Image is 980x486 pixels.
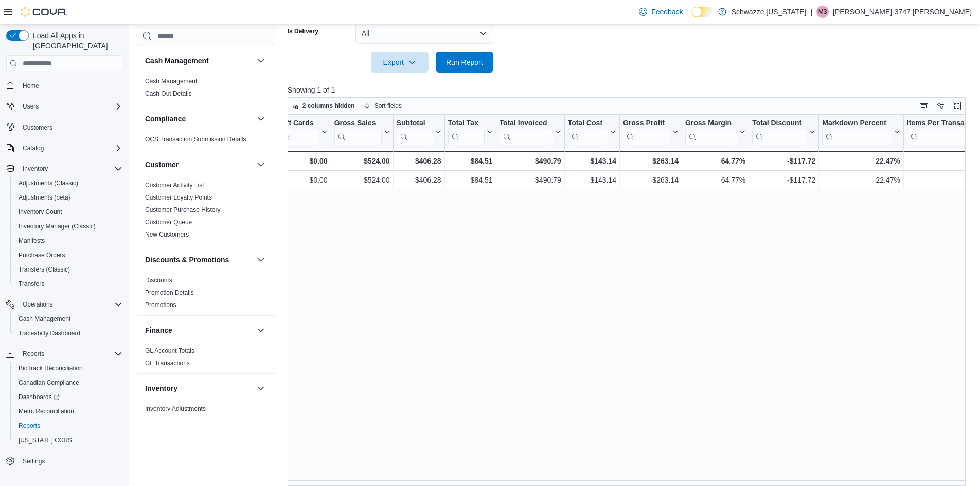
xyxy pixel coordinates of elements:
[19,315,70,323] span: Cash Management
[145,289,194,297] span: Promotion Details
[10,219,127,233] button: Inventory Manager (Classic)
[145,194,212,201] a: Customer Loyalty Points
[145,359,190,367] span: GL Transactions
[334,155,389,167] div: $524.00
[14,391,64,403] a: Dashboards
[145,56,253,66] button: Cash Management
[448,155,492,167] div: $84.51
[255,254,267,266] button: Discounts & Promotions
[355,23,493,44] button: All
[19,163,52,175] button: Inventory
[288,100,359,112] button: 2 columns hidden
[145,359,190,367] a: GL Transactions
[14,313,122,325] span: Cash Management
[19,251,65,259] span: Purchase Orders
[14,177,122,189] span: Adjustments (Classic)
[360,100,406,112] button: Sort fields
[752,155,815,167] div: -$117.72
[21,7,67,17] img: Cova
[2,454,127,469] button: Settings
[19,222,96,230] span: Inventory Manager (Classic)
[19,163,122,175] span: Inventory
[10,312,127,326] button: Cash Management
[377,52,422,73] span: Export
[10,277,127,291] button: Transfers
[14,420,44,432] a: Reports
[19,364,83,372] span: BioTrack Reconciliation
[145,230,189,239] span: New Customers
[14,376,122,389] span: Canadian Compliance
[10,248,127,262] button: Purchase Orders
[19,265,70,274] span: Transfers (Classic)
[14,278,122,290] span: Transfers
[145,277,172,284] a: Discounts
[14,420,122,432] span: Reports
[10,233,127,248] button: Manifests
[10,262,127,277] button: Transfers (Classic)
[255,113,267,125] button: Compliance
[137,345,275,373] div: Finance
[14,263,122,276] span: Transfers (Classic)
[19,100,43,113] button: Users
[137,179,275,245] div: Customer
[145,219,192,226] a: Customer Queue
[302,102,355,110] span: 2 columns hidden
[145,159,179,170] h3: Customer
[2,141,127,155] button: Catalog
[145,301,176,309] a: Promotions
[2,99,127,114] button: Users
[2,347,127,361] button: Reports
[145,135,246,143] span: OCS Transaction Submission Details
[14,327,84,339] a: Traceabilty Dashboard
[145,325,253,335] button: Finance
[19,280,44,288] span: Transfers
[732,6,807,18] p: Schwazze [US_STATE]
[635,2,687,22] a: Feedback
[145,405,206,412] a: Inventory Adjustments
[19,121,57,134] a: Customers
[14,434,76,446] a: [US_STATE] CCRS
[14,177,82,189] a: Adjustments (Classic)
[19,348,48,360] button: Reports
[145,90,192,97] a: Cash Out Details
[29,30,122,51] span: Load All Apps in [GEOGRAPHIC_DATA]
[436,52,493,73] button: Run Report
[19,142,48,154] button: Catalog
[371,52,429,73] button: Export
[145,114,253,124] button: Compliance
[951,100,963,112] button: Enter fullscreen
[19,422,40,430] span: Reports
[567,155,616,167] div: $143.14
[19,179,78,187] span: Adjustments (Classic)
[14,405,122,418] span: Metrc Reconciliation
[23,457,45,465] span: Settings
[10,361,127,375] button: BioTrack Reconciliation
[23,102,39,111] span: Users
[19,436,72,444] span: [US_STATE] CCRS
[19,298,57,311] button: Operations
[137,133,275,150] div: Compliance
[145,159,253,170] button: Customer
[14,405,78,418] a: Metrc Reconciliation
[19,237,45,245] span: Manifests
[446,57,483,67] span: Run Report
[14,376,83,389] a: Canadian Compliance
[145,255,253,265] button: Discounts & Promotions
[255,324,267,336] button: Finance
[145,114,186,124] h3: Compliance
[19,193,70,202] span: Adjustments (beta)
[14,206,66,218] a: Inventory Count
[685,155,745,167] div: 64.77%
[145,78,197,85] a: Cash Management
[145,383,177,393] h3: Inventory
[623,155,679,167] div: $263.14
[14,391,122,403] span: Dashboards
[14,235,122,247] span: Manifests
[2,120,127,135] button: Customers
[19,142,122,154] span: Catalog
[19,100,122,113] span: Users
[19,298,122,311] span: Operations
[818,6,827,18] span: M3
[145,405,206,413] span: Inventory Adjustments
[10,433,127,447] button: [US_STATE] CCRS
